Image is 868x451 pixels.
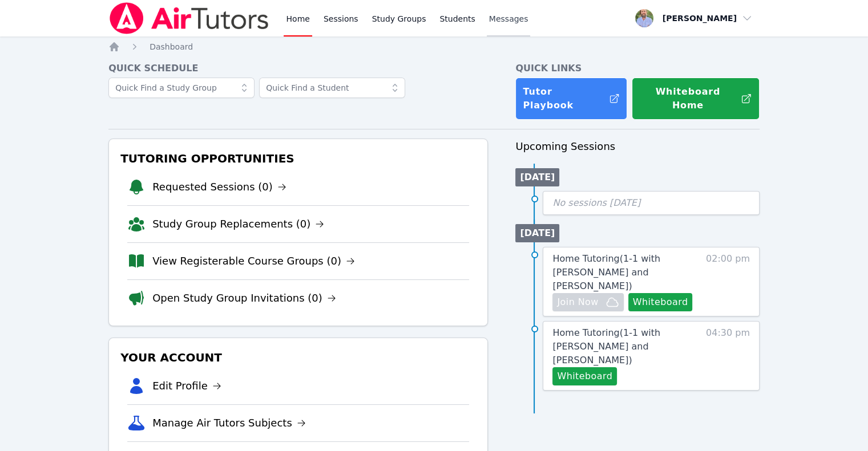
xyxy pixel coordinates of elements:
[152,290,336,306] a: Open Study Group Invitations (0)
[706,326,750,385] span: 04:30 pm
[515,78,627,120] a: Tutor Playbook
[552,197,640,208] span: No sessions [DATE]
[515,139,760,155] h3: Upcoming Sessions
[632,78,760,120] button: Whiteboard Home
[489,13,528,25] span: Messages
[515,224,559,242] li: [DATE]
[150,42,193,51] span: Dashboard
[552,252,700,293] a: Home Tutoring(1-1 with [PERSON_NAME] and [PERSON_NAME])
[259,78,405,98] input: Quick Find a Student
[150,41,193,52] a: Dashboard
[552,367,617,385] button: Whiteboard
[552,253,660,291] span: Home Tutoring ( 1-1 with [PERSON_NAME] and [PERSON_NAME] )
[108,78,255,98] input: Quick Find a Study Group
[552,327,660,365] span: Home Tutoring ( 1-1 with [PERSON_NAME] and [PERSON_NAME] )
[628,293,693,311] button: Whiteboard
[108,41,760,52] nav: Breadcrumb
[152,179,286,195] a: Requested Sessions (0)
[515,168,559,186] li: [DATE]
[706,252,750,311] span: 02:00 pm
[515,62,760,75] h4: Quick Links
[108,2,270,34] img: Air Tutors
[552,293,623,311] button: Join Now
[552,326,700,367] a: Home Tutoring(1-1 with [PERSON_NAME] and [PERSON_NAME])
[152,378,221,394] a: Edit Profile
[152,415,306,431] a: Manage Air Tutors Subjects
[557,295,598,309] span: Join Now
[152,216,324,232] a: Study Group Replacements (0)
[118,148,478,169] h3: Tutoring Opportunities
[118,347,478,368] h3: Your Account
[108,62,488,75] h4: Quick Schedule
[152,253,355,269] a: View Registerable Course Groups (0)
